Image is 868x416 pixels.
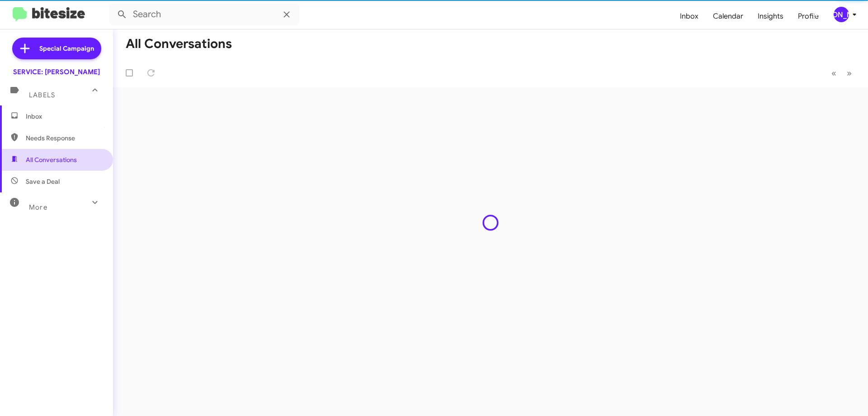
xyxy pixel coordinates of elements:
[12,38,101,59] a: Special Campaign
[29,203,47,211] span: More
[847,67,852,79] span: »
[109,4,299,25] input: Search
[13,67,100,77] div: SERVICE: [PERSON_NAME]
[26,112,103,121] span: Inbox
[26,134,103,143] span: Needs Response
[706,3,750,29] a: Calendar
[826,64,857,82] nav: Page navigation example
[39,44,94,53] span: Special Campaign
[29,91,55,99] span: Labels
[673,3,706,29] a: Inbox
[750,3,791,29] a: Insights
[26,177,60,186] span: Save a Deal
[831,67,836,79] span: «
[791,3,826,29] a: Profile
[841,64,857,82] button: Next
[826,7,858,22] button: [PERSON_NAME]
[126,37,232,51] h1: All Conversations
[826,64,842,82] button: Previous
[26,155,77,164] span: All Conversations
[834,7,849,22] div: [PERSON_NAME]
